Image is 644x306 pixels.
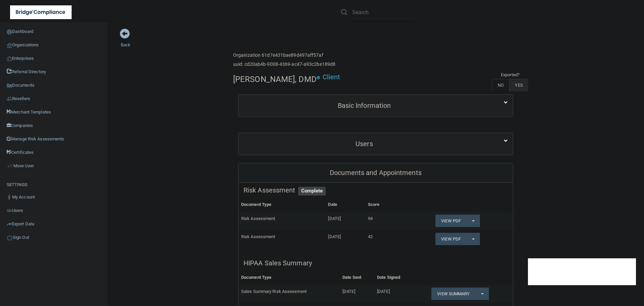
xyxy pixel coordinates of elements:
[7,56,12,61] img: enterprise.0d942306.png
[492,71,528,79] td: Exported?
[431,288,475,300] a: View Summary
[244,98,508,113] a: Basic Information
[323,71,340,83] p: Client
[340,285,374,303] td: [DATE]
[365,230,403,248] td: 42
[7,208,12,213] img: icon-users.e205127d.png
[238,271,340,285] th: Document Type
[325,212,365,230] td: [DATE]
[238,163,513,183] div: Documents and Appointments
[238,230,325,248] td: Risk Assessment
[435,215,466,227] a: View PDF
[492,79,509,91] label: NO
[7,43,12,48] img: organization-icon.f8decf85.png
[7,194,12,200] img: ic_user_dark.df1a06c3.png
[298,187,326,195] span: Complete
[7,221,12,227] img: icon-export.b9366987.png
[435,233,466,245] a: View PDF
[325,230,365,248] td: [DATE]
[233,53,335,58] h6: Organization 61d7e431bae89d497aff57af
[233,75,317,84] h4: [PERSON_NAME], DMD
[244,140,485,147] h5: Users
[238,198,325,212] th: Document Type
[528,258,636,285] iframe: Drift Widget Chat Controller
[340,271,374,285] th: Date Sent
[325,198,365,212] th: Date
[7,163,13,169] img: briefcase.64adab9b.png
[7,234,13,241] img: ic_power_dark.7ecde6b1.png
[374,285,415,303] td: [DATE]
[374,271,415,285] th: Date Signed
[10,5,72,19] img: bridge_compliance_login_screen.278c3ca4.svg
[233,62,335,67] h6: uuid: cd20ab4b-9008-4369-ac47-a93c2be189d8
[244,102,485,109] h5: Basic Information
[7,96,12,101] img: ic_reseller.de258add.png
[7,83,12,88] img: icon-documents.8dae5593.png
[509,79,528,91] label: YES
[352,6,414,18] input: Search
[244,186,508,194] h5: Risk Assessment
[244,136,508,151] a: Users
[238,212,325,230] td: Risk Assessment
[238,285,340,303] td: Sales Summary Risk Assessment
[121,34,130,47] a: Back
[341,9,347,15] img: ic-search.3b580494.png
[7,29,12,35] img: ic_dashboard_dark.d01f4a41.png
[365,198,403,212] th: Score
[244,259,508,267] h5: HIPAA Sales Summary
[365,212,403,230] td: 94
[7,181,28,189] label: SETTINGS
